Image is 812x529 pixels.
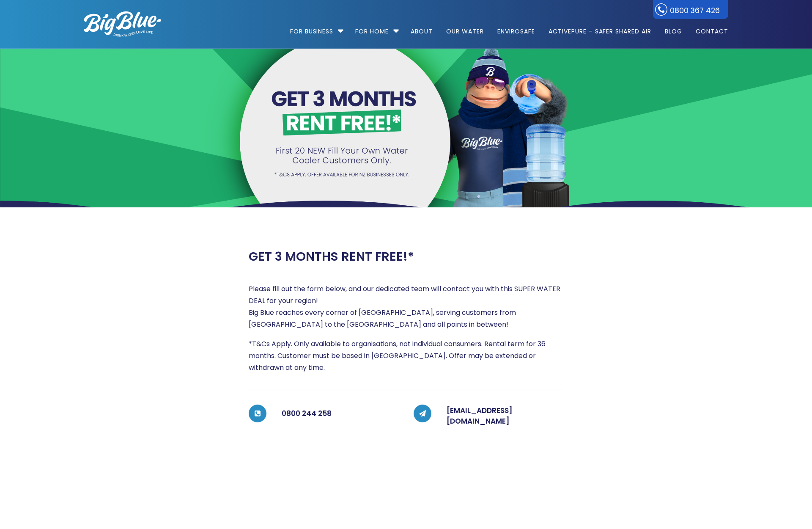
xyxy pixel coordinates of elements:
[84,11,161,37] img: logo
[282,405,398,422] h5: 0800 244 258
[447,405,513,427] a: [EMAIL_ADDRESS][DOMAIN_NAME]
[249,249,414,264] h2: GET 3 MONTHS RENT FREE!*
[249,338,563,374] p: *T&Cs Apply. Only available to organisations, not individual consumers. Rental term for 36 months...
[249,283,563,331] p: Please fill out the form below, and our dedicated team will contact you with this SUPER WATER DEA...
